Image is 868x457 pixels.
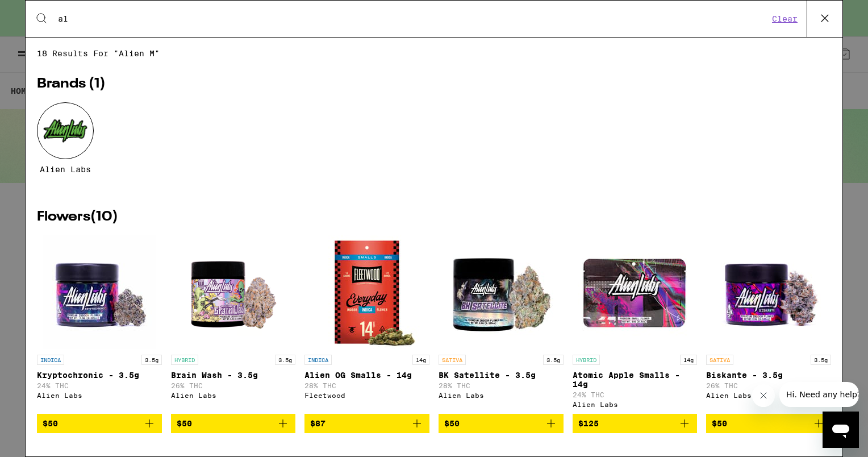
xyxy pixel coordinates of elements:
p: Alien OG Smalls - 14g [304,371,429,380]
button: Add to bag [439,414,564,433]
button: Add to bag [304,414,429,433]
a: Open page for Biskante - 3.5g from Alien Labs [706,235,831,414]
span: $50 [712,419,727,428]
div: Alien Labs [706,392,831,399]
img: Alien Labs - BK Satellite - 3.5g [444,235,558,349]
span: $50 [444,419,460,428]
span: $50 [177,419,192,428]
a: Open page for Alien OG Smalls - 14g from Fleetwood [304,235,429,414]
a: Open page for BK Satellite - 3.5g from Alien Labs [439,235,564,414]
p: INDICA [37,355,64,365]
button: Add to bag [706,414,831,433]
p: 26% THC [706,382,831,389]
a: Open page for Kryptochronic - 3.5g from Alien Labs [37,235,162,414]
p: 28% THC [439,382,564,389]
iframe: Close message [752,384,775,407]
span: 18 results for "alien m" [37,49,831,58]
button: Clear [769,14,801,24]
p: 24% THC [573,391,698,398]
button: Add to bag [573,414,698,433]
p: Biskante - 3.5g [706,371,831,380]
p: 14g [680,355,697,365]
iframe: Button to launch messaging window [823,412,859,448]
p: Brain Wash - 3.5g [171,371,296,380]
p: BK Satellite - 3.5g [439,371,564,380]
p: SATIVA [439,355,466,365]
img: Alien Labs - Brain Wash - 3.5g [176,235,290,349]
p: 3.5g [141,355,162,365]
div: Alien Labs [171,392,296,399]
p: HYBRID [171,355,198,365]
a: Open page for Brain Wash - 3.5g from Alien Labs [171,235,296,414]
h2: Flowers ( 10 ) [37,210,831,224]
p: 3.5g [543,355,564,365]
span: $50 [43,419,58,428]
p: Kryptochronic - 3.5g [37,371,162,380]
div: Fleetwood [304,392,429,399]
span: $125 [578,419,599,428]
p: 14g [412,355,429,365]
span: Alien Labs [40,165,91,174]
img: Alien Labs - Biskante - 3.5g [712,235,825,349]
img: Alien Labs - Kryptochronic - 3.5g [43,235,156,349]
img: Fleetwood - Alien OG Smalls - 14g [310,235,424,349]
p: 24% THC [37,382,162,389]
span: Hi. Need any help? [7,8,82,17]
p: 28% THC [304,382,429,389]
div: Alien Labs [439,392,564,399]
p: 3.5g [275,355,295,365]
img: Alien Labs - Atomic Apple Smalls - 14g [578,235,691,349]
input: Search for products & categories [57,14,769,24]
div: Alien Labs [573,401,698,408]
p: INDICA [304,355,332,365]
a: Open page for Atomic Apple Smalls - 14g from Alien Labs [573,235,698,414]
div: Alien Labs [37,392,162,399]
span: $87 [310,419,325,428]
p: 26% THC [171,382,296,389]
p: Atomic Apple Smalls - 14g [573,371,698,389]
p: HYBRID [573,355,600,365]
button: Add to bag [37,414,162,433]
h2: Brands ( 1 ) [37,77,831,91]
p: 3.5g [811,355,831,365]
button: Add to bag [171,414,296,433]
iframe: Message from company [779,382,859,407]
p: SATIVA [706,355,733,365]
